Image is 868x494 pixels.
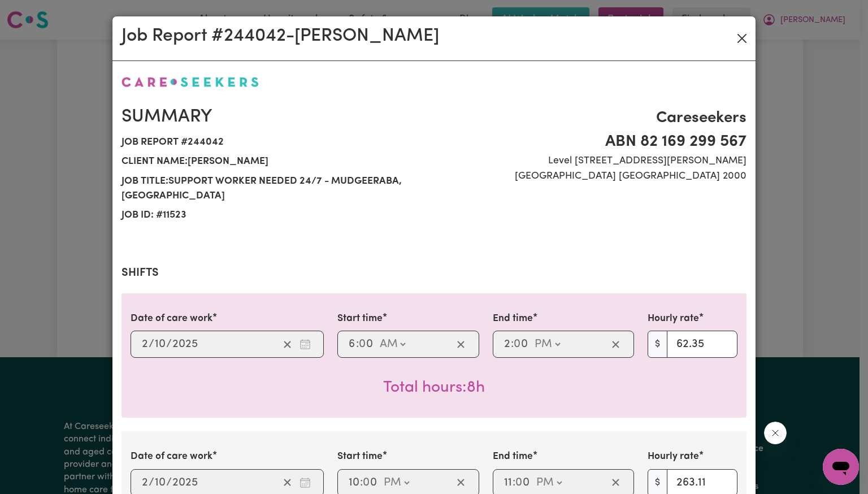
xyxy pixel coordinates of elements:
[279,336,296,353] button: Clear date
[513,476,515,489] span: :
[121,133,427,152] span: Job report # 244042
[360,476,363,489] span: :
[504,336,511,353] input: --
[823,449,859,485] iframe: Button to launch messaging window
[154,336,166,353] input: --
[511,338,514,350] span: :
[172,474,198,491] input: ----
[131,311,212,326] label: Date of care work
[441,130,747,154] span: ABN 82 169 299 567
[121,172,427,206] span: Job title: Support Worker Needed 24/7 - MUDGEERABA, [GEOGRAPHIC_DATA]
[121,152,427,171] span: Client name: [PERSON_NAME]
[166,338,172,350] span: /
[121,266,747,280] h2: Shifts
[648,311,699,326] label: Hourly rate
[141,474,149,491] input: --
[296,474,314,491] button: Enter the date of care work
[383,380,485,396] span: Total hours worked: 8 hours
[504,474,513,491] input: --
[356,338,359,350] span: :
[764,422,787,444] iframe: Close message
[166,476,172,489] span: /
[121,25,439,47] h2: Job Report # 244042 - [PERSON_NAME]
[648,449,699,464] label: Hourly rate
[348,474,360,491] input: --
[121,77,259,87] img: Careseekers logo
[516,474,531,491] input: --
[172,336,198,353] input: ----
[648,331,667,358] span: $
[141,336,149,353] input: --
[514,336,529,353] input: --
[337,311,383,326] label: Start time
[363,477,370,488] span: 0
[296,336,314,353] button: Enter the date of care work
[7,8,68,17] span: Need any help?
[348,336,356,353] input: --
[337,449,383,464] label: Start time
[441,154,747,168] span: Level [STREET_ADDRESS][PERSON_NAME]
[493,449,533,464] label: End time
[279,474,296,491] button: Clear date
[441,106,747,130] span: Careseekers
[514,339,520,350] span: 0
[733,29,751,47] button: Close
[493,311,533,326] label: End time
[515,477,522,488] span: 0
[131,449,212,464] label: Date of care work
[363,474,378,491] input: --
[149,476,154,489] span: /
[359,339,366,350] span: 0
[359,336,374,353] input: --
[121,206,427,225] span: Job ID: # 11523
[154,474,166,491] input: --
[149,338,154,350] span: /
[441,169,747,184] span: [GEOGRAPHIC_DATA] [GEOGRAPHIC_DATA] 2000
[121,106,427,128] h2: Summary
